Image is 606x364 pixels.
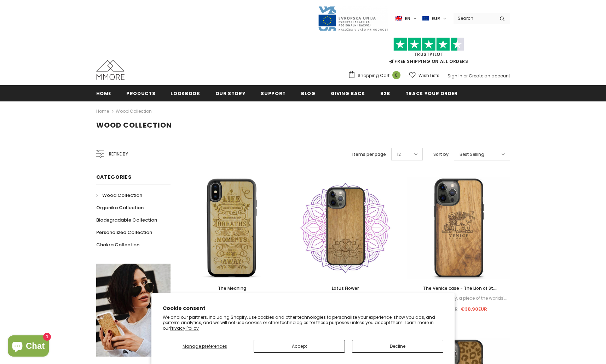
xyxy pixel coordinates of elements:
span: Wood Collection [96,120,172,130]
a: Wood Collection [96,189,142,201]
button: Decline [352,340,443,353]
a: Javni Razpis [318,15,388,21]
span: en [405,15,410,22]
a: The Meaning [181,284,284,292]
inbox-online-store-chat: Shopify online store chat [6,335,51,358]
a: Products [126,85,155,101]
a: Home [96,107,109,116]
a: Blog [301,85,316,101]
span: Categories [96,174,132,181]
a: Wood Collection [116,108,152,114]
a: Wish Lists [409,69,439,82]
button: Accept [254,340,345,353]
span: Manage preferences [183,343,227,349]
span: Our Story [215,90,246,97]
img: Javni Razpis [318,6,388,31]
a: B2B [380,85,390,101]
span: support [261,90,286,97]
h2: Cookie consent [163,305,443,312]
button: Manage preferences [163,340,247,353]
a: Personalized Collection [96,226,152,239]
span: FREE SHIPPING ON ALL ORDERS [348,41,510,64]
span: The Venice case - The Lion of St. [PERSON_NAME] with the lettering [421,285,497,299]
a: Lookbook [171,85,200,101]
span: B2B [380,90,390,97]
a: Lotus Flower [294,284,397,292]
span: 0 [392,71,400,79]
span: Wish Lists [419,72,439,79]
label: Items per page [352,151,386,158]
label: Sort by [433,151,449,158]
a: Shopping Cart 0 [348,70,404,81]
span: Blog [301,90,316,97]
span: Biodegradable Collection [96,217,157,223]
a: The Venice case - The Lion of St. [PERSON_NAME] with the lettering [407,284,510,292]
a: Chakra Collection [96,239,139,251]
span: Wood Collection [102,192,142,199]
span: Best Selling [460,151,484,158]
span: Products [126,90,155,97]
a: Our Story [215,85,246,101]
img: MMORE Cases [96,60,125,80]
span: Refine by [109,150,128,158]
span: Organika Collection [96,204,144,211]
input: Search Site [454,13,494,23]
span: 12 [397,151,401,158]
span: €44.90EUR [430,306,458,312]
span: Chakra Collection [96,241,139,248]
a: Privacy Policy [170,325,199,331]
span: Track your order [405,90,458,97]
img: Trust Pilot Stars [393,37,464,51]
a: Sign In [448,73,462,79]
span: Lotus Flower [332,285,359,291]
a: Create an account [469,73,510,79]
a: support [261,85,286,101]
span: Home [96,90,111,97]
a: Trustpilot [414,51,444,57]
span: Giving back [331,90,365,97]
a: Home [96,85,111,101]
p: We and our partners, including Shopify, use cookies and other technologies to personalize your ex... [163,315,443,331]
span: €38.90EUR [461,306,487,312]
a: Organika Collection [96,201,144,214]
a: Giving back [331,85,365,101]
span: Shopping Cart [358,72,389,79]
a: Biodegradable Collection [96,214,157,226]
span: EUR [432,15,440,22]
span: The Meaning [218,285,246,291]
div: Own a piece of history, a piece of the worlds'... [407,294,510,302]
span: Lookbook [171,90,200,97]
span: Personalized Collection [96,229,152,236]
a: Track your order [405,85,458,101]
span: or [463,73,468,79]
img: i-lang-1.png [396,16,402,22]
